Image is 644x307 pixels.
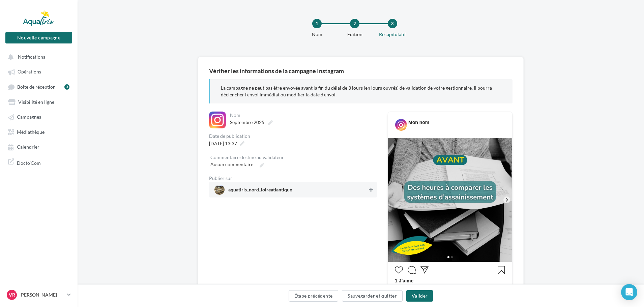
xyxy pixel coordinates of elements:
[4,81,74,93] a: Boîte de réception3
[17,129,45,135] span: Médiathèque
[18,54,45,60] span: Notifications
[4,111,74,123] a: Campagnes
[4,96,74,108] a: Visibilité en ligne
[406,290,433,302] button: Valider
[388,19,397,28] div: 3
[5,32,72,43] button: Nouvelle campagne
[408,119,429,126] div: Mon nom
[4,141,74,153] a: Calendrier
[408,266,416,274] svg: Commenter
[4,156,74,169] a: Docto'Com
[209,176,377,181] div: Publier sur
[497,266,505,274] svg: Enregistrer
[17,144,39,150] span: Calendrier
[289,290,339,302] button: Étape précédente
[4,65,74,78] a: Opérations
[18,69,41,75] span: Opérations
[210,155,376,160] div: Commentaire destiné au validateur
[420,266,429,274] svg: Partager la publication
[230,113,376,118] div: Nom
[20,291,64,298] p: [PERSON_NAME]
[64,84,69,90] div: 3
[17,84,56,90] span: Boîte de réception
[9,291,15,298] span: VR
[371,31,414,38] div: Récapitulatif
[342,290,403,302] button: Sauvegarder et quitter
[17,114,41,120] span: Campagnes
[295,31,339,38] div: Nom
[4,51,71,63] button: Notifications
[17,158,41,166] span: Docto'Com
[209,134,377,139] div: Date de publication
[209,68,513,74] div: Vérifier les informations de la campagne Instagram
[210,161,253,167] span: Aucun commentaire
[230,119,264,125] span: Septembre 2025
[621,284,637,300] div: Open Intercom Messenger
[312,19,322,28] div: 1
[395,277,505,286] div: 1 J’aime
[4,126,74,138] a: Médiathèque
[5,288,72,301] a: VR [PERSON_NAME]
[228,187,292,195] span: aquatiris_nord_loireatlantique
[209,141,237,146] span: [DATE] 13:37
[18,99,54,105] span: Visibilité en ligne
[350,19,359,28] div: 2
[333,31,376,38] div: Edition
[221,85,492,97] span: La campagne ne peut pas être envoyée avant la fin du délai de 3 jours (en jours ouvrés) de valida...
[395,266,403,274] svg: J’aime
